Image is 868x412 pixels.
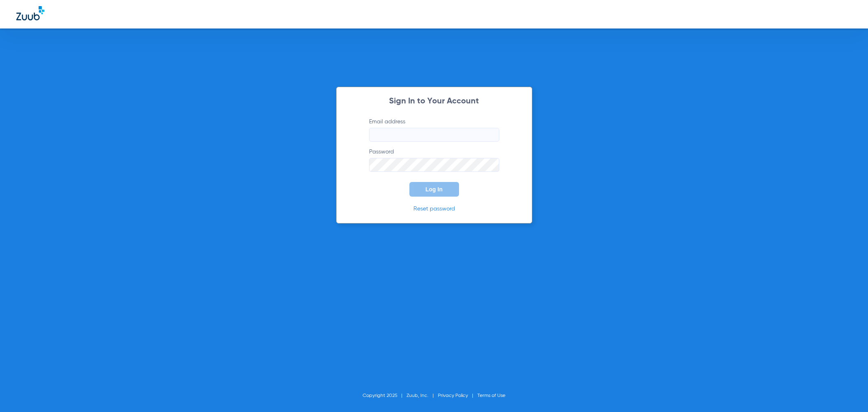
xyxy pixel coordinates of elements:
a: Privacy Policy [438,393,468,398]
label: Password [369,148,499,172]
button: Log In [409,182,459,197]
a: Terms of Use [477,393,505,398]
input: Password [369,158,499,172]
a: Reset password [413,206,455,212]
label: Email address [369,118,499,142]
li: Zuub, Inc. [407,392,438,400]
input: Email address [369,128,499,142]
img: Zuub Logo [16,6,44,20]
h2: Sign In to Your Account [357,97,512,105]
li: Copyright 2025 [363,392,407,400]
span: Log In [426,186,443,193]
iframe: Chat Widget [827,373,868,412]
